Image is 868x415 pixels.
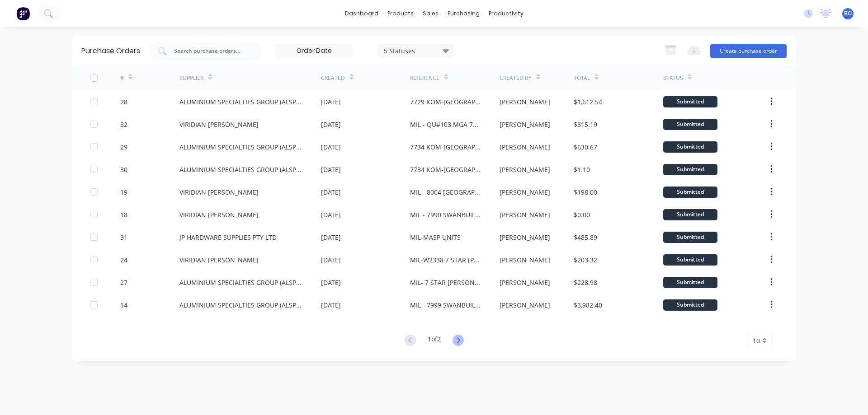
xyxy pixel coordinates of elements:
[179,97,303,107] div: ALUMINIUM SPECIALTIES GROUP (ALSPEC)
[410,278,481,287] div: MIL- 7 STAR [PERSON_NAME]
[410,187,481,197] div: MIL - 8004 [GEOGRAPHIC_DATA]
[663,187,717,198] div: Submitted
[574,142,597,152] div: $630.67
[574,187,597,197] div: $198.00
[179,255,259,265] div: VIRIDIAN [PERSON_NAME]
[574,255,597,265] div: $203.32
[120,142,127,152] div: 29
[574,233,597,242] div: $485.89
[500,233,550,242] div: [PERSON_NAME]
[321,233,341,242] div: [DATE]
[574,120,597,129] div: $315.19
[663,141,717,153] div: Submitted
[173,47,248,56] input: Search purchase orders...
[574,210,590,219] div: $0.00
[844,9,852,18] span: BO
[179,278,303,287] div: ALUMINIUM SPECIALTIES GROUP (ALSPEC)
[410,142,481,152] div: 7734 KOM-[GEOGRAPHIC_DATA][DEMOGRAPHIC_DATA]
[410,120,481,129] div: MIL - QU#103 MGA 71025 MKB
[120,97,127,107] div: 28
[120,300,127,310] div: 14
[120,233,127,242] div: 31
[410,74,439,82] div: Reference
[120,74,124,82] div: #
[321,142,341,152] div: [DATE]
[321,300,341,310] div: [DATE]
[16,7,30,20] img: Factory
[120,210,127,219] div: 18
[500,74,532,82] div: Created By
[574,300,602,310] div: $3,982.40
[321,255,341,265] div: [DATE]
[321,187,341,197] div: [DATE]
[179,210,259,219] div: VIRIDIAN [PERSON_NAME]
[410,233,461,242] div: MIL-MASP UNITS
[120,165,127,174] div: 30
[321,74,345,82] div: Created
[663,119,717,130] div: Submitted
[428,334,441,347] div: 1 of 2
[179,233,277,242] div: JP HARDWARE SUPPLIES PTY LTD
[484,7,528,20] div: productivity
[500,210,550,219] div: [PERSON_NAME]
[663,254,717,266] div: Submitted
[500,300,550,310] div: [PERSON_NAME]
[410,210,481,219] div: MIL - 7990 SWANBUILD [PERSON_NAME] EXTRA WINDOW
[321,120,341,129] div: [DATE]
[443,7,484,20] div: purchasing
[574,74,590,82] div: Total
[179,142,303,152] div: ALUMINIUM SPECIALTIES GROUP (ALSPEC)
[321,165,341,174] div: [DATE]
[410,255,481,265] div: MIL-W2338 7 STAR [PERSON_NAME]
[500,255,550,265] div: [PERSON_NAME]
[663,232,717,243] div: Submitted
[500,97,550,107] div: [PERSON_NAME]
[663,277,717,288] div: Submitted
[179,74,203,82] div: Supplier
[120,187,127,197] div: 19
[383,7,418,20] div: products
[179,120,259,129] div: VIRIDIAN [PERSON_NAME]
[574,165,590,174] div: $1.10
[120,120,127,129] div: 32
[81,46,140,56] div: Purchase Orders
[574,97,602,107] div: $1,612.54
[179,187,259,197] div: VIRIDIAN [PERSON_NAME]
[663,74,683,82] div: Status
[120,278,127,287] div: 27
[753,336,760,345] span: 10
[340,7,383,20] a: dashboard
[663,299,717,311] div: Submitted
[500,278,550,287] div: [PERSON_NAME]
[410,300,481,310] div: MIL - 7999 SWANBUILD [PERSON_NAME]
[410,165,481,174] div: 7734 KOM-[GEOGRAPHIC_DATA][DEMOGRAPHIC_DATA]
[663,164,717,175] div: Submitted
[663,209,717,220] div: Submitted
[321,210,341,219] div: [DATE]
[276,44,352,58] input: Order Date
[663,96,717,107] div: Submitted
[710,44,787,58] button: Create purchase order
[321,278,341,287] div: [DATE]
[179,300,303,310] div: ALUMINIUM SPECIALTIES GROUP (ALSPEC)
[418,7,443,20] div: sales
[574,278,597,287] div: $228.98
[120,255,127,265] div: 24
[410,97,481,107] div: 7729 KOM-[GEOGRAPHIC_DATA][DEMOGRAPHIC_DATA]
[321,97,341,107] div: [DATE]
[500,142,550,152] div: [PERSON_NAME]
[500,187,550,197] div: [PERSON_NAME]
[500,165,550,174] div: [PERSON_NAME]
[500,120,550,129] div: [PERSON_NAME]
[179,165,303,174] div: ALUMINIUM SPECIALTIES GROUP (ALSPEC)
[384,46,448,55] div: 5 Statuses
